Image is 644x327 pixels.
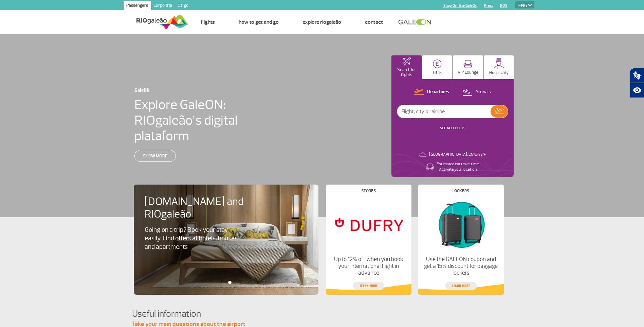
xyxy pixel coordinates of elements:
a: Flights [201,19,215,25]
a: Contact [365,19,383,25]
button: Park [422,55,453,79]
h4: Lockers [453,189,469,193]
h3: GaleON [134,83,248,97]
input: Flight, city or airline [397,105,491,118]
a: Cargo [175,1,191,12]
a: Show more [134,150,176,162]
a: SEE ALL FLIGHTS [440,126,465,130]
h4: Useful information [132,308,512,320]
p: [GEOGRAPHIC_DATA]: 26°C/78°F [429,152,486,157]
p: Arrivals [475,89,491,95]
a: Learn more [353,282,384,290]
p: Park [433,70,442,75]
button: VIP Lounge [453,55,483,79]
img: airplaneHomeActive.svg [403,57,411,66]
a: Learn more [445,282,477,290]
img: Lockers [424,198,498,251]
button: Search for flights [391,55,422,79]
div: Plugin de acessibilidade da Hand Talk. [630,68,644,98]
h4: Stores [361,189,376,193]
a: Explore RIOgaleão [302,19,341,25]
img: Stores [331,198,405,251]
button: Arrivals [460,88,493,97]
a: How to get and go [239,19,279,25]
a: Corporate [151,1,175,12]
button: Abrir recursos assistivos. [630,83,644,98]
button: Departures [412,88,451,97]
p: Hospitality [489,70,509,75]
a: RQS [500,3,508,8]
img: carParkingHome.svg [433,59,442,68]
img: hospitality.svg [494,58,504,69]
h4: [DOMAIN_NAME] and RIOgaleão [145,195,253,221]
a: Shop On-line GaleOn [443,3,477,8]
button: Hospitality [484,55,514,79]
a: Press [484,3,493,8]
button: SEE ALL FLIGHTS [438,125,467,131]
p: VIP Lounge [458,70,478,75]
p: Up to 12% off when you book your international flight in advance [331,256,405,276]
a: [DOMAIN_NAME] and RIOgaleãoGoing on a trip? Book your stay easily. Find offers at hotels, houses ... [145,195,308,251]
h4: Explore GaleON: RIOgaleão’s digital plataform [134,97,281,144]
p: Departures [427,89,449,95]
img: vipRoom.svg [463,60,473,68]
p: Estimated car travel time: Activate your location [437,161,479,172]
p: Going on a trip? Book your stay easily. Find offers at hotels, houses and apartments [145,226,241,251]
button: Abrir tradutor de língua de sinais. [630,68,644,83]
p: Search for flights [395,67,418,78]
p: Use the GALEON coupon and get a 15% discount for baggage lockers [424,256,498,276]
a: Passengers [124,1,151,12]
